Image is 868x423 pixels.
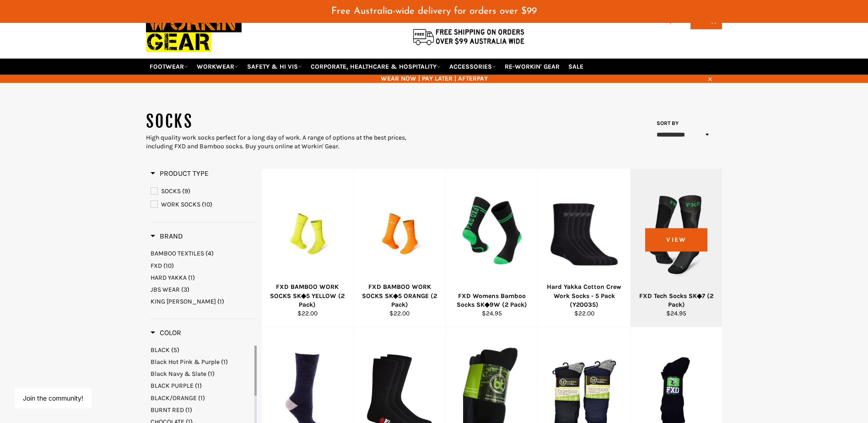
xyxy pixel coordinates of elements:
a: HARD YAKKA [151,273,257,282]
span: BAMBOO TEXTILES [151,249,204,257]
span: KING [PERSON_NAME] [151,298,216,305]
span: (10) [163,262,174,270]
a: BLACK [151,346,253,354]
span: (1) [217,298,224,305]
a: JBS WEAR [151,285,257,294]
div: FXD Tech Socks SK◆7 (2 Pack) [636,292,717,309]
img: Flat $9.95 shipping Australia wide [411,27,526,46]
span: (1) [188,274,195,282]
span: (10) [202,201,212,208]
div: FXD BAMBOO WORK SOCKS SK◆5 ORANGE (2 Pack) [360,282,440,309]
a: BLACK PURPLE [151,381,253,390]
a: FXD [151,261,257,270]
a: Hard Yakka Cotton Crew Work Socks - 5 Pack (Y20035)Hard Yakka Cotton Crew Work Socks - 5 Pack (Y2... [538,169,630,327]
div: High quality work socks perfect for a long day of work. A range of options at the best prices, in... [146,133,434,151]
span: Free Australia-wide delivery for orders over $99 [331,6,537,16]
span: BLACK PURPLE [151,382,194,390]
span: WORK SOCKS [161,201,200,208]
a: SOCKS [151,186,257,196]
span: WEAR NOW | PAY LATER | AFTERPAY [146,74,722,83]
a: ACCESSORIES [446,59,500,75]
span: Black Navy & Slate [151,370,206,378]
span: (5) [171,346,179,354]
h1: SOCKS [146,110,434,133]
span: FXD [151,262,162,270]
span: JBS WEAR [151,286,180,293]
a: Black Hot Pink & Purple [151,358,253,366]
a: FXD Womens Bamboo Socks SK◆9W (2 Pack)FXD Womens Bamboo Socks SK◆9W (2 Pack)$24.95 [446,169,538,327]
a: RE-WORKIN' GEAR [501,59,563,75]
a: FXD Tech Socks SK◆7 (2 Pack)FXD Tech Socks SK◆7 (2 Pack)$24.95View [630,169,722,327]
a: SAFETY & HI VIS [243,59,306,75]
span: (1) [208,370,215,378]
a: SALE [565,59,587,75]
label: Sort by [654,119,679,127]
span: HARD YAKKA [151,274,187,282]
span: (1) [221,358,228,366]
span: Color [151,328,181,337]
span: (9) [182,187,190,195]
a: FOOTWEAR [146,59,192,75]
a: WORKWEAR [193,59,242,75]
a: WORK SOCKS [151,200,257,210]
a: Black Navy & Slate [151,369,253,378]
span: BLACK/ORANGE [151,394,197,402]
a: CORPORATE, HEALTHCARE & HOSPITALITY [307,59,444,75]
div: FXD Womens Bamboo Socks SK◆9W (2 Pack) [452,292,532,309]
span: Black Hot Pink & Purple [151,358,220,366]
a: FXD BAMBOO WORK SOCKS SK◆5 YELLOW (2 Pack)FXD BAMBOO WORK SOCKS SK◆5 YELLOW (2 Pack)$22.00 [261,169,354,327]
h3: Brand [151,232,183,241]
div: FXD BAMBOO WORK SOCKS SK◆5 YELLOW (2 Pack) [267,282,348,309]
span: (1) [198,394,205,402]
span: (4) [205,249,214,257]
a: BAMBOO TEXTILES [151,249,257,258]
span: BLACK [151,346,170,354]
h3: Color [151,328,181,337]
button: Join the community! [23,394,83,402]
span: (3) [181,286,189,293]
span: SOCKS [161,187,181,195]
span: (1) [185,406,192,414]
a: KING GEE [151,297,257,306]
span: (1) [195,382,202,390]
a: BURNT RED [151,406,253,414]
span: BURNT RED [151,406,184,414]
a: BLACK/ORANGE [151,394,253,402]
img: Workin Gear leaders in Workwear, Safety Boots, PPE, Uniforms. Australia's No.1 in Workwear [146,6,242,58]
a: FXD BAMBOO WORK SOCKS SK◆5 ORANGE (2 Pack)FXD BAMBOO WORK SOCKS SK◆5 ORANGE (2 Pack)$22.00 [353,169,446,327]
h3: Product Type [151,169,209,178]
div: Hard Yakka Cotton Crew Work Socks - 5 Pack (Y20035) [544,282,625,309]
